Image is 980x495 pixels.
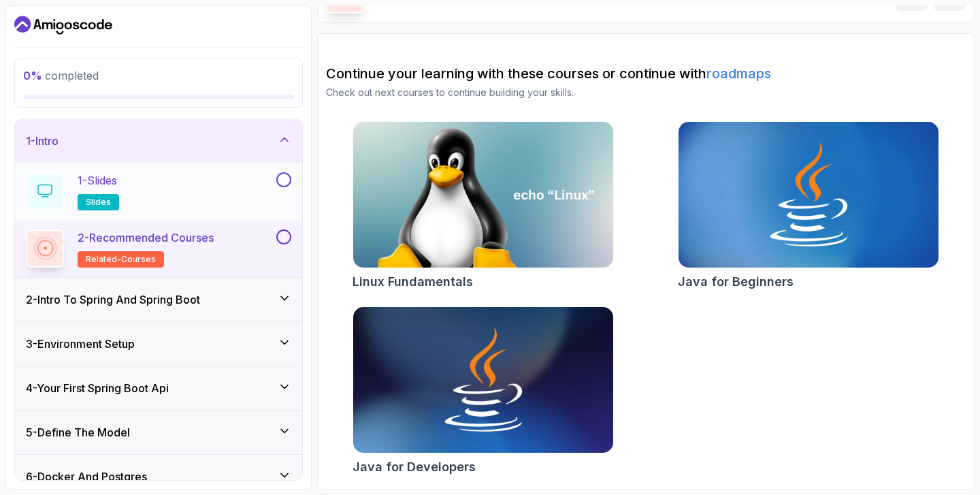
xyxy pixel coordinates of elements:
[26,424,130,441] h3: 5 - Define The Model
[26,380,169,396] h3: 4 - Your First Spring Boot Api
[26,336,135,352] h3: 3 - Environment Setup
[23,69,42,82] span: 0 %
[26,133,59,149] h3: 1 - Intro
[26,468,147,485] h3: 6 - Docker And Postgres
[26,291,200,308] h3: 2 - Intro To Spring And Spring Boot
[78,229,214,246] p: 2 - Recommended Courses
[15,366,302,410] button: 4-Your First Spring Boot Api
[679,122,938,268] img: Java for Beginners card
[353,121,614,291] a: Linux Fundamentals cardLinux Fundamentals
[15,119,302,163] button: 1-Intro
[678,272,794,291] h2: Java for Beginners
[353,306,614,477] a: Java for Developers cardJava for Developers
[353,272,473,291] h2: Linux Fundamentals
[86,197,111,208] span: slides
[26,229,291,268] button: 2-Recommended Coursesrelated-courses
[326,64,966,83] h2: Continue your learning with these courses or continue with
[86,254,156,265] span: related-courses
[23,69,99,82] span: completed
[353,307,613,453] img: Java for Developers card
[14,14,112,36] a: Dashboard
[15,278,302,321] button: 2-Intro To Spring And Spring Boot
[26,172,291,210] button: 1-Slidesslides
[15,322,302,366] button: 3-Environment Setup
[353,122,613,268] img: Linux Fundamentals card
[706,65,771,82] a: roadmaps
[678,121,939,291] a: Java for Beginners cardJava for Beginners
[15,411,302,454] button: 5-Define The Model
[78,172,117,189] p: 1 - Slides
[353,458,476,477] h2: Java for Developers
[326,86,966,99] p: Check out next courses to continue building your skills.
